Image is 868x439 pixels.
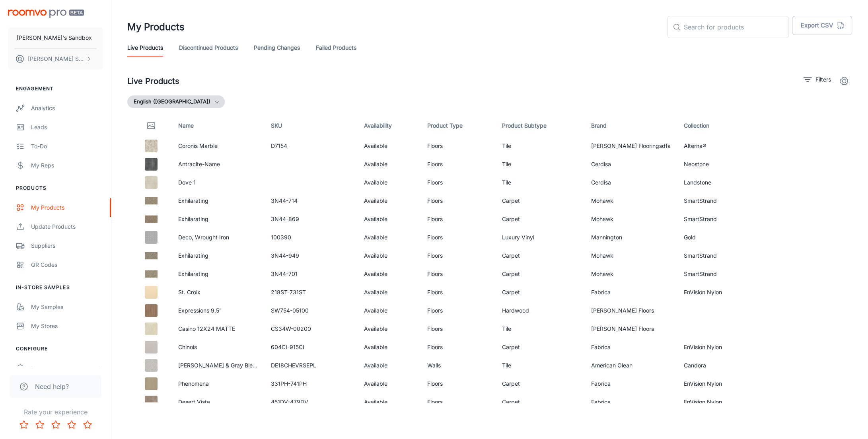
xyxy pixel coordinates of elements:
[172,115,265,137] th: Name
[28,54,84,63] p: [PERSON_NAME] Song
[178,398,258,406] p: Desert Vista
[585,247,677,265] td: Mohawk
[420,210,495,228] td: Floors
[358,283,421,301] td: Available
[420,247,495,265] td: Floors
[254,38,300,57] a: Pending Changes
[265,301,357,320] td: SW754-05100
[31,123,103,132] div: Leads
[677,192,770,210] td: SmartStrand
[358,137,421,155] td: Available
[496,115,585,137] th: Product Subtype
[496,247,585,265] td: Carpet
[17,33,92,42] p: [PERSON_NAME]'s Sandbox
[8,27,103,48] button: [PERSON_NAME]'s Sandbox
[358,247,421,265] td: Available
[48,417,64,433] button: Rate 3 star
[178,215,258,223] p: Exhilarating
[420,192,495,210] td: Floors
[265,115,357,137] th: SKU
[178,306,258,315] p: Expressions 9.5"
[585,155,677,173] td: Cerdisa
[420,155,495,173] td: Floors
[265,210,357,228] td: 3N44-869
[178,160,258,169] p: Antracite-Name
[127,75,179,87] h2: Live Products
[677,265,770,283] td: SmartStrand
[585,320,677,338] td: [PERSON_NAME] Floors
[585,192,677,210] td: Mohawk
[585,173,677,192] td: Cerdisa
[265,338,357,356] td: 604CI-915CI
[420,228,495,247] td: Floors
[585,301,677,320] td: [PERSON_NAME] Floors
[31,222,103,231] div: Update Products
[32,417,48,433] button: Rate 2 star
[420,356,495,375] td: Walls
[8,10,84,18] img: Roomvo PRO Beta
[496,228,585,247] td: Luxury Vinyl
[127,20,185,34] h1: My Products
[585,393,677,411] td: Fabrica
[358,115,421,137] th: Availability
[420,137,495,155] td: Floors
[496,210,585,228] td: Carpet
[16,417,32,433] button: Rate 1 star
[677,173,770,192] td: Landstone
[496,320,585,338] td: Tile
[178,196,258,205] p: Exhilarating
[496,137,585,155] td: Tile
[684,16,789,38] input: Search for products
[496,338,585,356] td: Carpet
[265,192,357,210] td: 3N44-714
[420,283,495,301] td: Floors
[35,382,69,391] span: Need help?
[358,320,421,338] td: Available
[31,142,103,151] div: To-do
[585,210,677,228] td: Mohawk
[8,49,103,69] button: [PERSON_NAME] Song
[31,322,103,330] div: My Stores
[265,320,357,338] td: CS34W-00200
[496,155,585,173] td: Tile
[585,375,677,393] td: Fabrica
[585,356,677,375] td: American Olean
[31,203,103,212] div: My Products
[496,375,585,393] td: Carpet
[585,137,677,155] td: [PERSON_NAME] Flooringsdfa
[496,356,585,375] td: Tile
[31,260,103,269] div: QR Codes
[677,155,770,173] td: Neostone
[178,343,258,352] p: Chinois
[146,121,156,130] svg: Thumbnail
[265,356,357,375] td: DE18CHEVRSEPL
[358,192,421,210] td: Available
[836,73,852,89] button: settings
[677,356,770,375] td: Candora
[358,210,421,228] td: Available
[178,142,258,150] p: Coronis Marble
[358,375,421,393] td: Available
[585,265,677,283] td: Mohawk
[677,137,770,155] td: Alterna®
[178,288,258,297] p: St. Croix
[496,173,585,192] td: Tile
[496,265,585,283] td: Carpet
[677,228,770,247] td: Gold
[420,375,495,393] td: Floors
[358,338,421,356] td: Available
[496,192,585,210] td: Carpet
[31,303,103,311] div: My Samples
[358,301,421,320] td: Available
[420,301,495,320] td: Floors
[31,104,103,113] div: Analytics
[358,228,421,247] td: Available
[178,178,258,187] p: Dove 1
[265,228,357,247] td: 100390
[420,338,495,356] td: Floors
[358,155,421,173] td: Available
[677,338,770,356] td: EnVision Nylon
[80,417,95,433] button: Rate 5 star
[802,73,833,86] button: filter
[677,375,770,393] td: EnVision Nylon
